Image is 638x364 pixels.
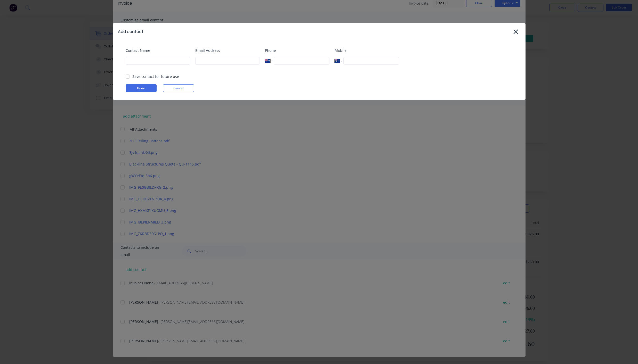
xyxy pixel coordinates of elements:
[335,48,399,53] label: Mobile
[126,84,157,92] button: Done
[195,48,260,53] label: Email Address
[163,84,194,92] button: Cancel
[132,74,179,79] div: Save contact for future use
[265,48,329,53] label: Phone
[126,48,190,53] label: Contact Name
[118,29,143,35] div: Add contact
